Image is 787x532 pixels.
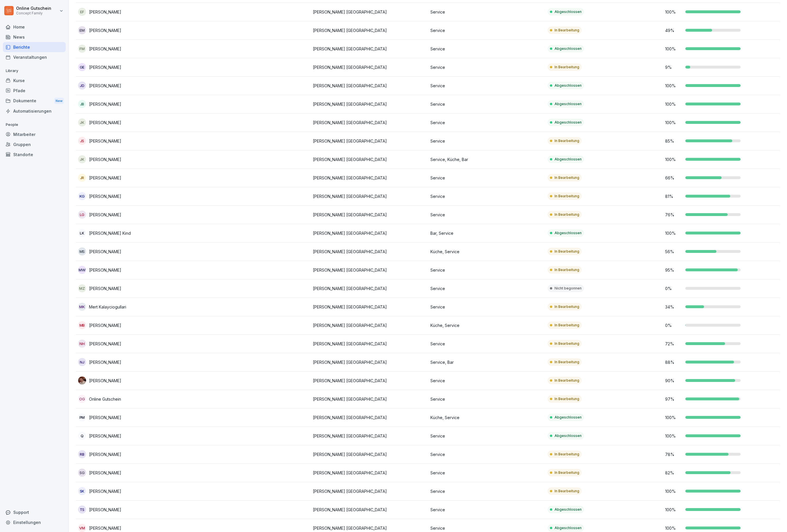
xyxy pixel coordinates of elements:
[313,359,426,365] p: [PERSON_NAME] [GEOGRAPHIC_DATA]
[89,9,121,15] p: [PERSON_NAME]
[89,304,126,310] p: Mert Kalayciogullari
[89,27,121,33] p: [PERSON_NAME]
[89,267,121,273] p: [PERSON_NAME]
[430,414,543,421] p: Küche, Service
[555,433,582,438] p: Abgeschlossen
[313,470,426,476] p: [PERSON_NAME] [GEOGRAPHIC_DATA]
[430,193,543,199] p: Service
[89,120,121,126] p: [PERSON_NAME]
[430,285,543,291] p: Service
[555,415,582,420] p: Abgeschlossen
[430,249,543,255] p: Küche, Service
[89,359,121,365] p: [PERSON_NAME]
[89,46,121,52] p: [PERSON_NAME]
[78,395,86,403] div: OG
[430,507,543,513] p: Service
[665,470,682,476] p: 82 %
[430,525,543,531] p: Service
[313,507,426,513] p: [PERSON_NAME] [GEOGRAPHIC_DATA]
[313,175,426,181] p: [PERSON_NAME] [GEOGRAPHIC_DATA]
[3,96,66,106] a: DokumenteNew
[430,156,543,162] p: Service, Küche, Bar
[665,359,682,365] p: 88 %
[430,304,543,310] p: Service
[665,193,682,199] p: 81 %
[313,27,426,33] p: [PERSON_NAME] [GEOGRAPHIC_DATA]
[89,322,121,328] p: [PERSON_NAME]
[665,525,682,531] p: 100 %
[78,487,86,495] div: SK
[89,525,121,531] p: [PERSON_NAME]
[555,65,579,70] p: In Bearbeitung
[3,86,66,96] a: Pfade
[3,42,66,52] div: Berichte
[78,229,86,237] div: LK
[78,506,86,514] div: TS
[78,63,86,71] div: GE
[430,341,543,347] p: Service
[313,46,426,52] p: [PERSON_NAME] [GEOGRAPHIC_DATA]
[665,120,682,126] p: 100 %
[78,247,86,255] div: MS
[313,193,426,199] p: [PERSON_NAME] [GEOGRAPHIC_DATA]
[430,488,543,494] p: Service
[430,101,543,107] p: Service
[430,175,543,181] p: Service
[665,267,682,273] p: 95 %
[430,120,543,126] p: Service
[89,249,121,255] p: [PERSON_NAME]
[665,138,682,144] p: 85 %
[78,26,86,34] div: EM
[3,32,66,42] a: News
[430,138,543,144] p: Service
[313,322,426,328] p: [PERSON_NAME] [GEOGRAPHIC_DATA]
[89,101,121,107] p: [PERSON_NAME]
[555,83,582,88] p: Abgeschlossen
[665,396,682,402] p: 97 %
[89,230,131,236] p: [PERSON_NAME] Kind
[665,304,682,310] p: 34 %
[89,156,121,162] p: [PERSON_NAME]
[16,11,51,15] p: Concept Family
[313,433,426,439] p: [PERSON_NAME] [GEOGRAPHIC_DATA]
[665,27,682,33] p: 49 %
[430,64,543,70] p: Service
[665,101,682,107] p: 100 %
[555,470,579,475] p: In Bearbeitung
[555,489,579,494] p: In Bearbeitung
[555,230,582,236] p: Abgeschlossen
[3,66,66,75] p: Library
[78,413,86,421] div: PM
[555,304,579,309] p: In Bearbeitung
[3,149,66,160] a: Standorte
[89,507,121,513] p: [PERSON_NAME]
[313,451,426,457] p: [PERSON_NAME] [GEOGRAPHIC_DATA]
[78,155,86,163] div: JK
[3,52,66,62] a: Veranstaltungen
[3,517,66,527] div: Einstellungen
[313,9,426,15] p: [PERSON_NAME] [GEOGRAPHIC_DATA]
[313,83,426,89] p: [PERSON_NAME] [GEOGRAPHIC_DATA]
[89,451,121,457] p: [PERSON_NAME]
[430,322,543,328] p: Küche, Service
[555,396,579,402] p: In Bearbeitung
[89,64,121,70] p: [PERSON_NAME]
[313,525,426,531] p: [PERSON_NAME] [GEOGRAPHIC_DATA]
[430,396,543,402] p: Service
[89,488,121,494] p: [PERSON_NAME]
[313,488,426,494] p: [PERSON_NAME] [GEOGRAPHIC_DATA]
[665,46,682,52] p: 100 %
[665,249,682,255] p: 56 %
[665,212,682,218] p: 76 %
[78,174,86,182] div: JR
[78,137,86,145] div: JS
[555,507,582,512] p: Abgeschlossen
[430,359,543,365] p: Service, Bar
[665,64,682,70] p: 9 %
[313,304,426,310] p: [PERSON_NAME] [GEOGRAPHIC_DATA]
[555,378,579,383] p: In Bearbeitung
[78,8,86,16] div: EF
